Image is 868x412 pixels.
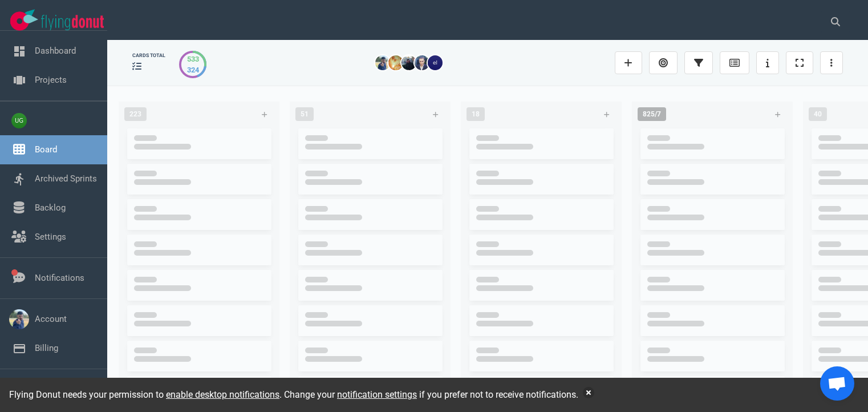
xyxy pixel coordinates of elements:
[35,46,76,56] a: Dashboard
[35,273,84,283] a: Notifications
[820,366,854,401] a: Open chat
[638,107,666,121] span: 825/7
[35,232,66,242] a: Settings
[467,107,485,121] span: 18
[401,55,416,70] img: 26
[428,55,443,70] img: 26
[35,144,57,155] a: Board
[279,389,578,400] span: . Change your if you prefer not to receive notifications.
[35,203,66,213] a: Backlog
[375,55,390,70] img: 26
[9,389,279,400] span: Flying Donut needs your permission to
[187,54,199,64] div: 533
[35,343,58,353] a: Billing
[187,64,199,75] div: 324
[295,107,314,121] span: 51
[337,389,417,400] a: notification settings
[124,107,147,121] span: 223
[35,314,67,324] a: Account
[415,55,429,70] img: 26
[35,173,97,184] a: Archived Sprints
[35,75,67,85] a: Projects
[166,389,279,400] a: enable desktop notifications
[809,107,827,121] span: 40
[41,15,104,30] img: Flying Donut text logo
[132,52,165,59] div: cards total
[388,55,403,70] img: 26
